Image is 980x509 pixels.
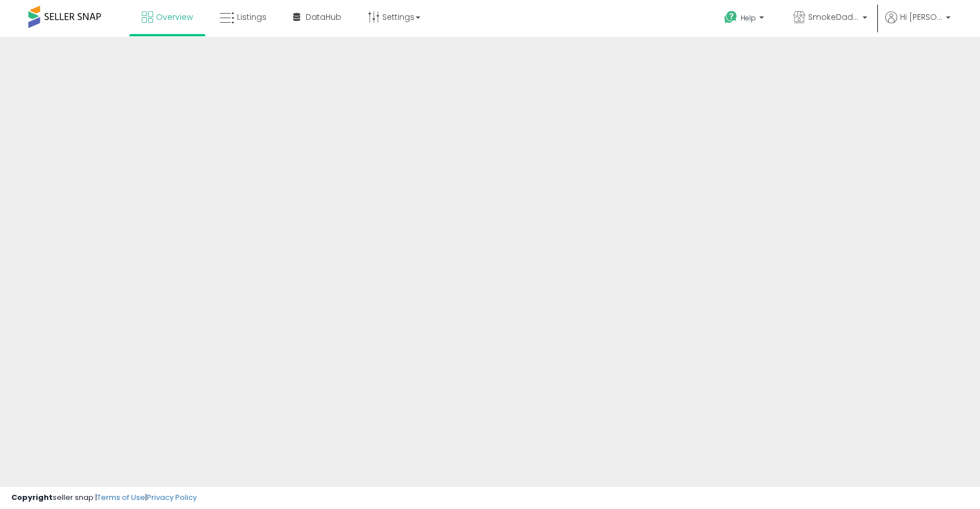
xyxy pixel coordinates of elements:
span: DataHub [306,11,341,23]
div: seller snap | | [11,493,197,503]
span: Help [741,13,756,23]
a: Privacy Policy [147,492,197,503]
a: Terms of Use [97,492,145,503]
span: Listings [237,11,267,23]
i: Get Help [724,10,738,24]
strong: Copyright [11,492,53,503]
a: Hi [PERSON_NAME] [885,11,951,37]
a: Help [715,2,775,37]
span: SmokeDaddy LLC [808,11,859,23]
span: Hi [PERSON_NAME] [900,11,943,23]
span: Overview [156,11,193,23]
